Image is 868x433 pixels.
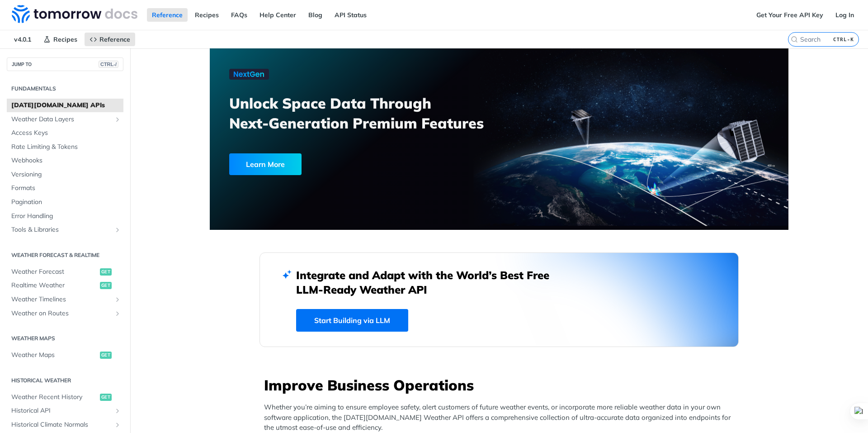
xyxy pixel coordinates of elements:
span: get [100,268,112,276]
a: Help Center [255,8,301,22]
span: Weather Forecast [11,267,98,276]
a: Weather on RoutesShow subpages for Weather on Routes [7,307,123,320]
h3: Unlock Space Data Through Next-Generation Premium Features [229,93,509,133]
p: Whether you’re aiming to ensure employee safety, alert customers of future weather events, or inc... [264,402,739,433]
a: Weather TimelinesShow subpages for Weather Timelines [7,293,123,306]
h2: Historical Weather [7,376,123,385]
span: [DATE][DOMAIN_NAME] APIs [11,101,121,110]
span: Reference [99,35,130,43]
a: API Status [330,8,372,22]
img: Tomorrow.io Weather API Docs [12,5,137,23]
div: Learn More [229,153,302,175]
a: Get Your Free API Key [751,8,828,22]
svg: Search [791,36,798,43]
a: Start Building via LLM [296,309,408,332]
a: Weather Forecastget [7,265,123,279]
span: Tools & Libraries [11,225,112,234]
span: Versioning [11,170,121,179]
button: Show subpages for Tools & Libraries [114,226,121,233]
button: JUMP TOCTRL-/ [7,57,123,71]
span: Weather Maps [11,351,98,360]
a: Access Keys [7,126,123,140]
img: NextGen [229,69,269,80]
a: Blog [303,8,327,22]
a: Rate Limiting & Tokens [7,140,123,154]
a: Error Handling [7,209,123,223]
a: Webhooks [7,154,123,167]
span: Weather on Routes [11,309,112,318]
span: Weather Timelines [11,295,112,304]
a: Historical Climate NormalsShow subpages for Historical Climate Normals [7,418,123,432]
button: Show subpages for Weather on Routes [114,310,121,317]
span: Error Handling [11,212,121,221]
h2: Weather Maps [7,334,123,343]
a: Realtime Weatherget [7,279,123,292]
a: Reference [147,8,188,22]
a: Pagination [7,195,123,209]
span: get [100,394,112,401]
kbd: CTRL-K [831,35,856,44]
h2: Fundamentals [7,85,123,93]
h3: Improve Business Operations [264,375,739,395]
h2: Weather Forecast & realtime [7,251,123,259]
a: Weather Mapsget [7,348,123,362]
span: Recipes [53,35,77,43]
span: get [100,352,112,359]
span: Historical Climate Normals [11,420,112,429]
span: Weather Recent History [11,393,98,402]
span: Realtime Weather [11,281,98,290]
a: Weather Data LayersShow subpages for Weather Data Layers [7,113,123,126]
a: Weather Recent Historyget [7,390,123,404]
a: Formats [7,181,123,195]
span: Historical API [11,406,112,415]
span: Rate Limiting & Tokens [11,143,121,152]
button: Show subpages for Historical Climate Normals [114,421,121,428]
span: Webhooks [11,156,121,165]
a: Log In [830,8,859,22]
a: Tools & LibrariesShow subpages for Tools & Libraries [7,223,123,237]
a: Historical APIShow subpages for Historical API [7,404,123,418]
a: Learn More [229,153,453,175]
a: Reference [85,33,135,46]
a: Versioning [7,168,123,181]
span: Formats [11,184,121,193]
button: Show subpages for Weather Data Layers [114,116,121,123]
span: v4.0.1 [9,33,36,46]
h2: Integrate and Adapt with the World’s Best Free LLM-Ready Weather API [296,268,563,297]
a: [DATE][DOMAIN_NAME] APIs [7,99,123,112]
a: FAQs [226,8,252,22]
span: Access Keys [11,128,121,138]
a: Recipes [190,8,224,22]
button: Show subpages for Weather Timelines [114,296,121,303]
span: Pagination [11,198,121,207]
button: Show subpages for Historical API [114,407,121,414]
span: CTRL-/ [99,61,118,68]
span: Weather Data Layers [11,115,112,124]
a: Recipes [38,33,82,46]
span: get [100,282,112,289]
